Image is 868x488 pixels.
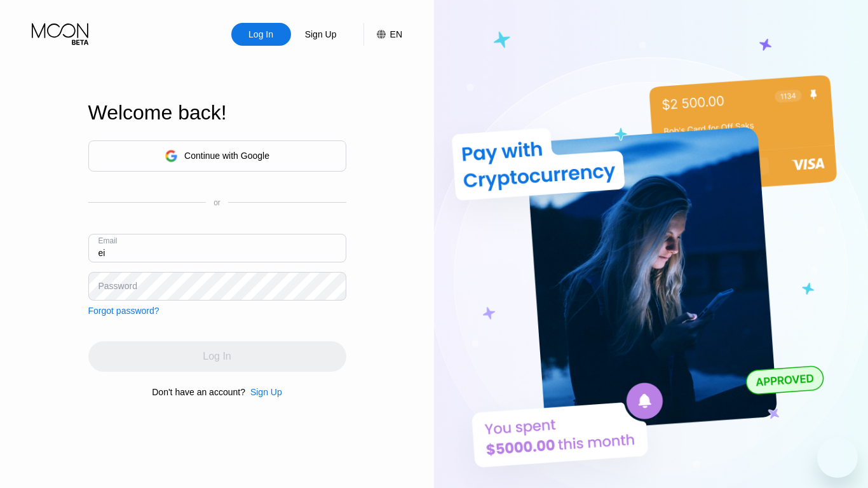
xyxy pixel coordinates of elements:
[88,140,346,172] div: Continue with Google
[817,437,858,478] iframe: Button to launch messaging window
[98,281,137,291] div: Password
[390,29,402,39] div: EN
[214,198,220,207] div: or
[88,306,159,316] div: Forgot password?
[88,101,346,125] div: Welcome back!
[152,387,245,397] div: Don't have an account?
[304,28,338,41] div: Sign Up
[184,151,269,161] div: Continue with Google
[231,23,291,46] div: Log In
[363,23,402,46] div: EN
[98,236,118,245] div: Email
[250,387,282,397] div: Sign Up
[291,23,351,46] div: Sign Up
[245,387,282,397] div: Sign Up
[247,28,275,41] div: Log In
